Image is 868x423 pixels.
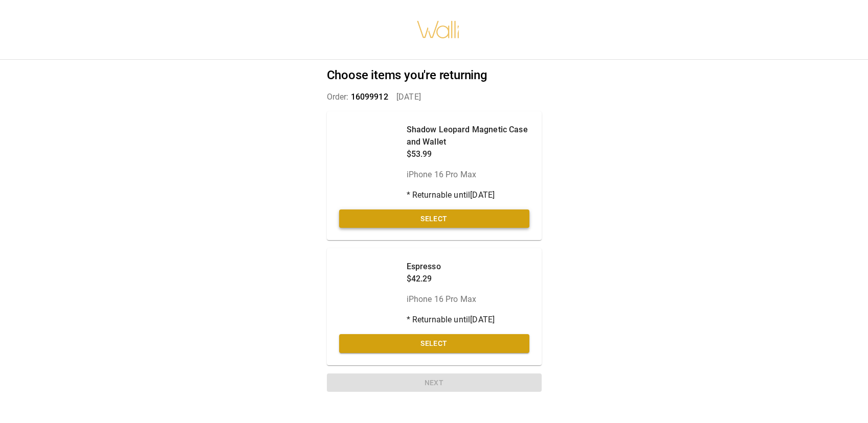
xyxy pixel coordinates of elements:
[327,68,542,83] h2: Choose items you're returning
[407,293,495,306] p: iPhone 16 Pro Max
[407,169,529,181] p: iPhone 16 Pro Max
[339,334,529,353] button: Select
[407,273,495,285] p: $42.29
[351,92,388,102] span: 16099912
[407,314,495,326] p: * Returnable until [DATE]
[407,148,529,160] p: $53.99
[416,8,460,52] img: walli-inc.myshopify.com
[327,91,542,103] p: Order: [DATE]
[407,124,529,148] p: Shadow Leopard Magnetic Case and Wallet
[407,189,529,201] p: * Returnable until [DATE]
[339,209,529,228] button: Select
[407,261,495,273] p: Espresso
